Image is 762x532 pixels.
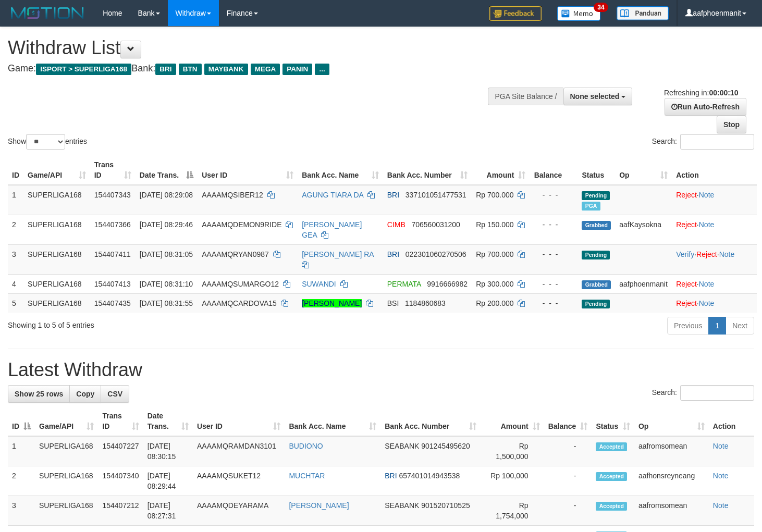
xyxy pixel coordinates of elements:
td: - [544,436,592,466]
a: Run Auto-Refresh [665,98,746,116]
td: Rp 1,500,000 [481,436,544,466]
td: AAAAMQSUKET12 [193,466,285,496]
a: Note [699,299,715,307]
span: 154407411 [94,250,131,258]
span: ... [315,64,329,75]
a: Note [699,280,715,288]
span: ISPORT > SUPERLIGA168 [36,64,131,75]
a: Reject [676,220,697,229]
a: Stop [717,116,746,133]
span: Rp 700.000 [476,250,513,258]
span: Copy 657401014943538 to clipboard [399,472,460,480]
a: SUWANDI [302,280,336,288]
select: Showentries [26,134,65,150]
a: Previous [667,317,709,335]
div: - - - [534,190,573,200]
h4: Game: Bank: [8,64,498,74]
span: [DATE] 08:29:46 [140,220,193,229]
span: Copy [76,390,94,398]
span: Pending [582,191,610,200]
div: - - - [534,279,573,289]
span: Copy 1184860683 to clipboard [405,299,446,307]
th: Date Trans.: activate to sort column descending [136,155,198,185]
a: 1 [708,317,726,335]
span: AAAAMQCARDOVA15 [202,299,277,307]
a: Verify [676,250,694,258]
img: Button%20Memo.svg [557,6,601,21]
a: CSV [101,385,129,403]
td: · [672,185,757,215]
th: Balance [530,155,577,185]
a: Reject [696,250,717,258]
span: Rp 700.000 [476,191,513,199]
span: PERMATA [387,280,421,288]
td: SUPERLIGA168 [35,496,98,526]
td: SUPERLIGA168 [23,274,90,293]
td: aafphoenmanit [615,274,672,293]
td: - [544,466,592,496]
div: Showing 1 to 5 of 5 entries [8,316,310,330]
span: AAAAMQSIBER12 [202,191,263,199]
span: Marked by aafromsomean [582,202,600,211]
td: 2 [8,466,35,496]
a: [PERSON_NAME] RA [302,250,374,258]
span: Refreshing in: [664,89,738,97]
span: Accepted [596,502,627,511]
a: Show 25 rows [8,385,70,403]
span: [DATE] 08:29:08 [140,191,193,199]
td: aafromsomean [634,436,709,466]
th: Trans ID: activate to sort column ascending [98,406,143,436]
td: AAAAMQRAMDAN3101 [193,436,285,466]
a: Note [713,472,729,480]
span: BRI [155,64,176,75]
a: Note [699,191,715,199]
td: [DATE] 08:27:31 [143,496,193,526]
th: Balance: activate to sort column ascending [544,406,592,436]
span: Copy 901245495620 to clipboard [421,442,470,450]
th: Op: activate to sort column ascending [615,155,672,185]
div: - - - [534,298,573,308]
h1: Latest Withdraw [8,360,754,380]
a: Reject [676,280,697,288]
td: SUPERLIGA168 [23,185,90,215]
a: BUDIONO [289,442,323,450]
td: aafhonsreyneang [634,466,709,496]
th: ID: activate to sort column descending [8,406,35,436]
td: aafromsomean [634,496,709,526]
th: ID [8,155,23,185]
th: Op: activate to sort column ascending [634,406,709,436]
span: AAAAMQRYAN0987 [202,250,269,258]
img: panduan.png [617,6,669,20]
input: Search: [680,385,754,401]
th: Action [709,406,754,436]
td: 5 [8,293,23,313]
a: Note [713,442,729,450]
a: Note [699,220,715,229]
th: Game/API: activate to sort column ascending [23,155,90,185]
span: Grabbed [582,221,611,230]
td: [DATE] 08:29:44 [143,466,193,496]
span: BSI [387,299,399,307]
span: Copy 022301060270506 to clipboard [405,250,466,258]
a: MUCHTAR [289,472,325,480]
th: Date Trans.: activate to sort column ascending [143,406,193,436]
td: SUPERLIGA168 [23,215,90,244]
th: Amount: activate to sort column ascending [472,155,530,185]
span: Copy 9916666982 to clipboard [427,280,468,288]
th: User ID: activate to sort column ascending [193,406,285,436]
img: MOTION_logo.png [8,5,87,21]
th: Bank Acc. Number: activate to sort column ascending [380,406,481,436]
td: 3 [8,244,23,274]
span: AAAAMQSUMARGO12 [202,280,279,288]
th: Trans ID: activate to sort column ascending [90,155,136,185]
td: Rp 1,754,000 [481,496,544,526]
th: User ID: activate to sort column ascending [198,155,298,185]
span: 154407413 [94,280,131,288]
td: · · [672,244,757,274]
td: · [672,293,757,313]
td: - [544,496,592,526]
span: [DATE] 08:31:55 [140,299,193,307]
strong: 00:00:10 [709,89,738,97]
label: Search: [652,134,754,150]
span: PANIN [282,64,312,75]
